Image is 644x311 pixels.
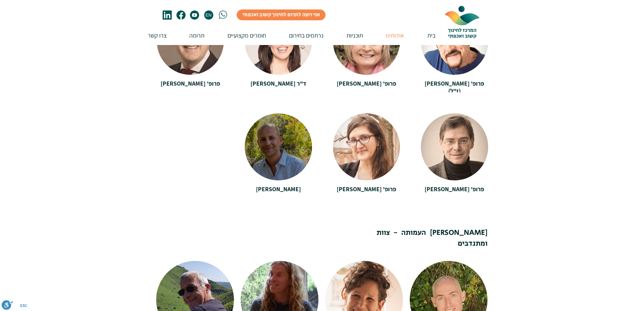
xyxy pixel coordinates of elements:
a: נרתמים בחירום [271,26,329,45]
a: אודותינו [368,26,409,45]
a: בית [409,26,440,45]
span: ד"ר [PERSON_NAME] [251,80,306,87]
span: [PERSON_NAME] העמותה - צוות ומתנדבים [377,227,487,249]
p: צרו קשר [144,26,170,45]
p: בית [424,26,439,45]
svg: whatsapp [219,10,227,19]
span: פרופ' [PERSON_NAME] [425,185,484,193]
span: פרופ' [PERSON_NAME] [161,80,220,87]
span: פרופ' [PERSON_NAME] [337,185,396,193]
span: [PERSON_NAME] [256,185,301,193]
nav: אתר [130,26,440,45]
p: חומרים מקצועיים [224,26,269,45]
p: אודותינו [382,26,407,45]
a: תרומה [172,26,210,45]
a: צרו קשר [130,26,172,45]
span: פרופ' [PERSON_NAME] [337,80,396,87]
p: תוכניות [343,26,366,45]
span: פרופ' [PERSON_NAME] (ז"ל) [425,80,484,95]
iframe: Wix Chat [551,282,644,311]
svg: youtube [190,10,199,20]
a: אני רוצה לתרום לחינוך קשוב ואכפתי [237,9,326,20]
a: חומרים מקצועיים [210,26,271,45]
span: אני רוצה לתרום לחינוך קשוב ואכפתי [242,11,320,19]
svg: פייסבוק [176,10,186,20]
a: EN [204,10,213,20]
p: תרומה [186,26,208,45]
span: EN [205,13,212,18]
p: נרתמים בחירום [286,26,327,45]
a: תוכניות [329,26,368,45]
